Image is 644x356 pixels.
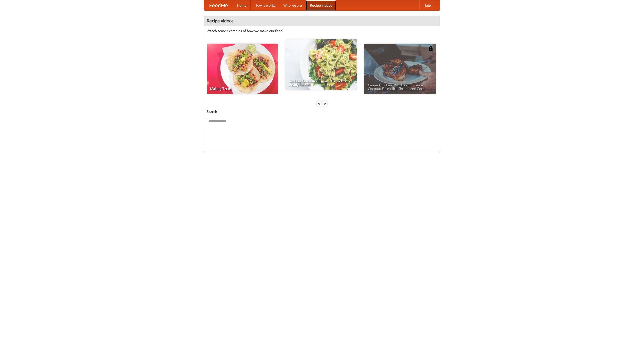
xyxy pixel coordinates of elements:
div: « [317,100,321,107]
a: Making Tacos [207,44,278,94]
span: An Easy, Summery Tomato Pasta That's Ready for Fall [289,79,353,86]
a: Who we are [279,0,306,10]
a: Home [233,0,251,10]
img: 483408.png [428,46,433,51]
p: Watch some examples of how we make our food! [207,28,437,33]
h5: Search [207,109,437,114]
a: Recipe videos [306,0,336,10]
a: FoodMe [204,0,233,10]
a: Help [419,0,435,10]
h4: Recipe videos [204,16,440,26]
div: » [323,100,327,107]
a: An Easy, Summery Tomato Pasta That's Ready for Fall [285,39,357,90]
span: Making Tacos [210,87,274,90]
a: How it works [251,0,279,10]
